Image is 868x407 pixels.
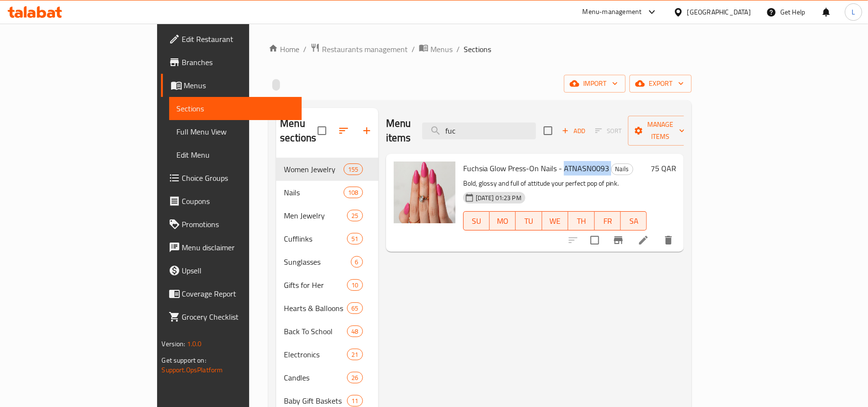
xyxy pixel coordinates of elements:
[638,234,649,246] a: Edit menu item
[161,166,302,190] a: Choice Groups
[161,74,302,97] a: Menus
[322,43,408,55] span: Restaurants management
[351,256,363,268] div: items
[182,218,294,230] span: Promotions
[463,161,609,176] span: Fuchsia Glow Press-On Nails - ATNASN0093
[347,234,362,244] span: 51
[182,33,294,45] span: Edit Restaurant
[284,326,347,337] span: Back To School
[276,297,378,320] div: Hearts & Balloons65
[494,214,512,228] span: MO
[637,78,684,90] span: export
[347,372,362,383] div: items
[412,43,415,55] li: /
[276,250,378,273] div: Sunglasses6
[636,119,685,143] span: Manage items
[284,395,347,407] span: Baby Gift Baskets
[184,80,294,91] span: Menus
[464,43,491,55] span: Sections
[607,229,630,252] button: Branch-specific-item
[344,187,362,198] div: items
[161,213,302,236] a: Promotions
[347,373,362,382] span: 26
[347,233,362,244] div: items
[268,43,692,55] nav: breadcrumb
[621,211,647,231] button: SA
[177,103,294,114] span: Sections
[162,338,186,350] span: Version:
[162,364,223,376] a: Support.OpsPlatform
[347,281,362,290] span: 10
[347,395,362,407] div: items
[284,279,347,291] div: Gifts for Her
[187,338,202,350] span: 1.0.0
[628,116,693,146] button: Manage items
[347,396,362,406] span: 11
[629,75,692,93] button: export
[276,343,378,366] div: Electronics21
[546,214,564,228] span: WE
[472,193,525,203] span: [DATE] 01:23 PM
[611,163,633,175] div: Nails
[161,282,302,305] a: Coverage Report
[430,43,453,55] span: Menus
[284,256,350,268] span: Sunglasses
[538,121,558,141] span: Select section
[284,233,347,244] span: Cufflinks
[386,116,411,145] h2: Menu items
[276,273,378,297] div: Gifts for Her10
[463,177,647,190] p: Bold, glossy and full of attitude your perfect pop of pink.
[182,56,294,68] span: Branches
[303,43,307,55] li: /
[568,211,594,231] button: TH
[467,214,486,228] span: SU
[332,119,355,142] span: Sort sections
[347,211,362,220] span: 25
[516,211,542,231] button: TU
[394,162,455,223] img: Fuchsia Glow Press-On Nails - ATNASN0093
[276,366,378,389] div: Candles26
[276,181,378,204] div: Nails108
[347,210,362,221] div: items
[344,163,362,175] div: items
[558,123,589,138] span: Add item
[687,7,751,17] div: [GEOGRAPHIC_DATA]
[347,279,362,291] div: items
[284,210,347,221] div: Men Jewelry
[284,163,344,175] span: Women Jewelry
[347,304,362,313] span: 65
[344,165,362,174] span: 155
[284,349,347,360] div: Electronics
[169,120,302,143] a: Full Menu View
[852,7,855,17] span: L
[561,125,587,136] span: Add
[351,258,362,267] span: 6
[161,27,302,51] a: Edit Restaurant
[625,214,643,228] span: SA
[161,305,302,328] a: Grocery Checklist
[162,354,206,366] span: Get support on:
[310,43,408,55] a: Restaurants management
[572,214,590,228] span: TH
[347,302,362,314] div: items
[347,349,362,360] div: items
[276,227,378,250] div: Cufflinks51
[456,43,460,55] li: /
[276,158,378,181] div: Women Jewelry155
[344,188,362,197] span: 108
[169,143,302,166] a: Edit Menu
[284,372,347,383] div: Candles
[284,187,344,198] span: Nails
[276,204,378,227] div: Men Jewelry25
[161,51,302,74] a: Branches
[284,302,347,314] span: Hearts & Balloons
[182,195,294,207] span: Coupons
[161,190,302,213] a: Coupons
[182,288,294,299] span: Coverage Report
[542,211,568,231] button: WE
[564,75,626,93] button: import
